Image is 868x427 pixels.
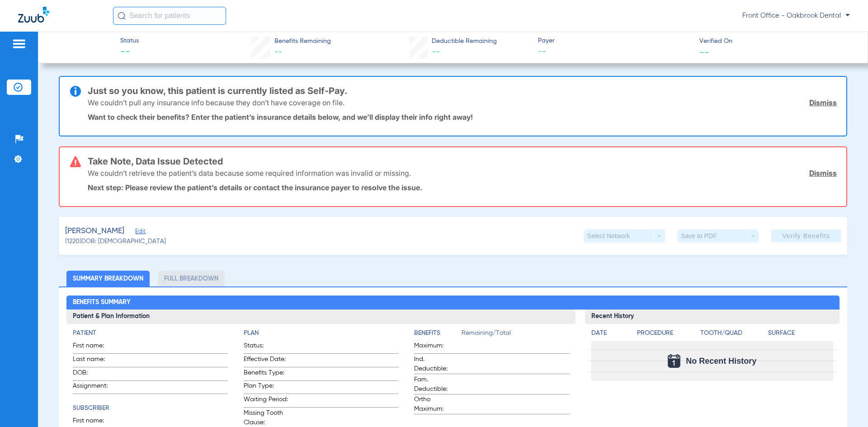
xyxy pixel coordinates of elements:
[158,271,225,286] li: Full Breakdown
[432,48,440,56] span: --
[66,310,575,324] h3: Patient & Plan Information
[700,328,765,338] h4: Tooth/Quad
[768,328,833,338] h4: Surface
[70,86,81,97] img: info-icon
[637,328,697,338] h4: Procedure
[73,341,117,353] span: First name:
[686,357,756,366] span: No Recent History
[88,169,411,178] p: We couldn’t retrieve the patient’s data because some required information was invalid or missing.
[88,98,344,107] p: We couldn’t pull any insurance info because they don’t have coverage on file.
[88,86,837,95] h3: Just so you know, this patient is currently listed as Self-Pay.
[591,328,629,338] h4: Date
[244,341,288,353] span: Status:
[65,225,124,237] span: [PERSON_NAME]
[66,296,839,310] h2: Benefits Summary
[113,7,226,25] input: Search for patients
[699,47,709,56] span: --
[65,237,166,246] span: (1220) DOB: [DEMOGRAPHIC_DATA]
[66,271,150,286] li: Summary Breakdown
[414,355,458,374] span: Ind. Deductible:
[73,381,117,394] span: Assignment:
[18,7,49,23] img: Zuub Logo
[73,355,117,367] span: Last name:
[118,12,126,20] img: Search Icon
[120,46,139,59] span: --
[244,381,288,394] span: Plan Type:
[73,328,227,338] h4: Patient
[414,375,458,394] span: Fam. Deductible:
[432,37,497,46] span: Deductible Remaining
[742,11,850,20] span: Front Office - Oakbrook Dental
[462,328,569,341] span: Remaining/Total
[244,328,398,338] h4: Plan
[12,38,26,49] img: hamburger-icon
[73,368,117,380] span: DOB:
[538,46,692,57] span: --
[538,36,692,46] span: Payer
[244,355,288,367] span: Effective Date:
[637,328,697,341] app-breakdown-title: Procedure
[135,228,143,237] span: Edit
[823,384,868,427] iframe: Chat Widget
[414,328,462,341] app-breakdown-title: Benefits
[274,48,283,56] span: --
[73,404,227,413] h4: Subscriber
[809,169,837,178] a: Dismiss
[88,113,837,122] p: Want to check their benefits? Enter the patient’s insurance details below, and we’ll display thei...
[668,354,680,368] img: Calendar
[585,310,840,324] h3: Recent History
[88,157,837,166] h3: Take Note, Data Issue Detected
[414,395,458,414] span: Ortho Maximum:
[244,395,288,407] span: Waiting Period:
[700,328,765,341] app-breakdown-title: Tooth/Quad
[591,328,629,341] app-breakdown-title: Date
[70,156,81,167] img: error-icon
[120,36,139,46] span: Status
[414,328,462,338] h4: Benefits
[414,341,458,353] span: Maximum:
[88,183,837,192] p: Next step: Please review the patient’s details or contact the insurance payer to resolve the issue.
[244,368,288,380] span: Benefits Type:
[274,37,331,46] span: Benefits Remaining
[768,328,833,341] app-breakdown-title: Surface
[809,98,837,107] a: Dismiss
[699,37,853,46] span: Verified On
